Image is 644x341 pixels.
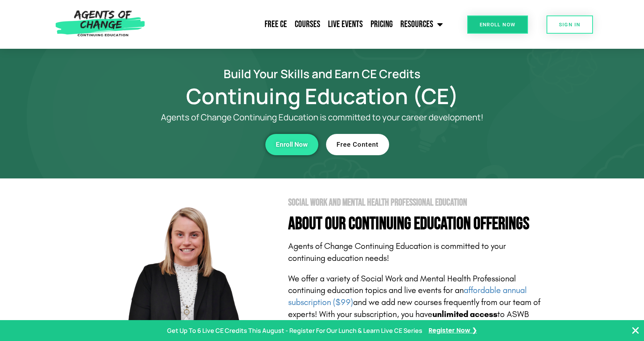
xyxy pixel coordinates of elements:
a: Register Now ❯ [429,325,477,336]
nav: Menu [149,15,447,34]
a: Free Content [326,134,389,155]
a: Enroll Now [467,15,528,34]
b: unlimited access [432,309,497,319]
p: Agents of Change Continuing Education is committed to your career development! [133,113,512,122]
h2: Build Your Skills and Earn CE Credits [102,68,543,79]
button: Close Banner [631,326,640,335]
a: Pricing [367,15,396,34]
h4: About Our Continuing Education Offerings [288,215,543,233]
span: Free Content [337,141,379,148]
span: Enroll Now [480,22,516,27]
h2: Social Work and Mental Health Professional Education [288,198,543,207]
a: Enroll Now [265,134,318,155]
a: Free CE [261,15,291,34]
p: We offer a variety of Social Work and Mental Health Professional continuing education topics and ... [288,273,543,332]
span: SIGN IN [559,22,581,27]
h1: Continuing Education (CE) [102,87,543,105]
a: Resources [396,15,447,34]
a: SIGN IN [547,15,593,34]
span: Enroll Now [276,141,308,148]
a: Live Events [324,15,367,34]
span: Agents of Change Continuing Education is committed to your continuing education needs! [288,241,506,263]
p: Get Up To 6 Live CE Credits This August - Register For Our Lunch & Learn Live CE Series [167,325,422,336]
a: Courses [291,15,324,34]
